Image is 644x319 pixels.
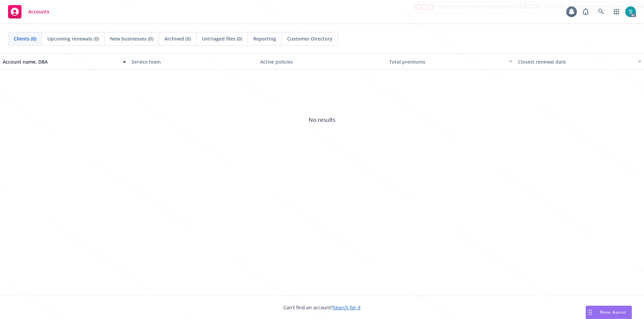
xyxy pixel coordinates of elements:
div: Closest renewal date [518,58,634,65]
a: Report a Bug [579,5,592,18]
span: Upcoming renewals (0) [47,35,99,42]
span: Untriaged files (0) [202,35,242,42]
span: Nova Assist [600,309,626,315]
button: Closest renewal date [515,54,644,70]
div: Service team [131,58,255,65]
button: Nova Assist [586,306,632,319]
span: Customer Directory [287,35,332,42]
span: Reporting [253,35,276,42]
span: Can't find an account? [283,304,361,311]
a: Search for it [333,304,361,311]
a: Accounts [5,2,52,21]
a: Switch app [610,5,623,18]
span: Clients (0) [14,35,36,42]
span: New businesses (0) [110,35,153,42]
div: Drag to move [586,306,594,319]
button: Active policies [258,54,386,70]
span: Archived (0) [164,35,191,42]
div: Active policies [260,58,384,65]
img: photo [625,6,636,17]
button: Total premiums [386,54,515,70]
a: Search [594,5,608,18]
div: Total premiums [389,58,505,65]
div: Account name, DBA [3,58,119,65]
span: Accounts [28,9,49,14]
button: Service team [129,54,258,70]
